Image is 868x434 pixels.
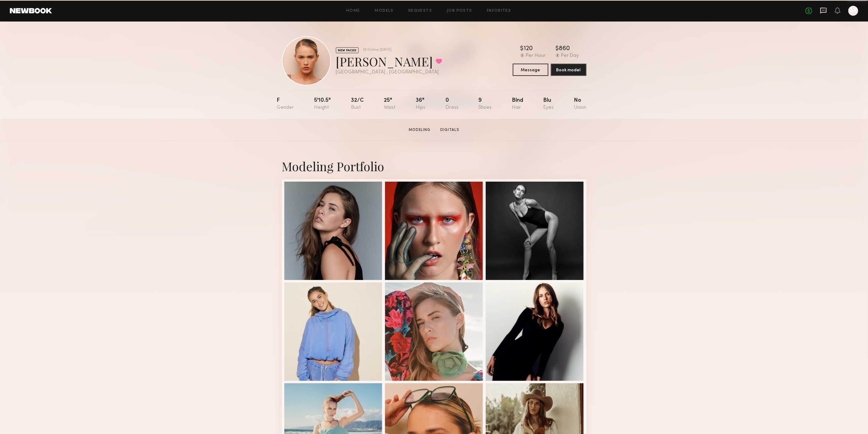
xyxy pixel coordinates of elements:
[368,48,392,52] div: Online [DATE]
[346,9,360,13] a: Home
[520,46,524,52] div: $
[574,98,586,110] div: No
[336,53,442,69] div: [PERSON_NAME]
[314,98,331,110] div: 5'10.5"
[524,46,533,52] div: 120
[282,158,586,174] div: Modeling Portfolio
[561,53,579,59] div: Per Day
[408,9,432,13] a: Requests
[446,98,458,110] div: 0
[555,46,559,52] div: $
[559,46,570,52] div: 860
[543,98,554,110] div: Blu
[447,9,472,13] a: Job Posts
[375,9,394,13] a: Models
[513,64,548,76] button: Message
[351,98,364,110] div: 32/c
[416,98,425,110] div: 36"
[438,127,462,133] a: Digitals
[336,70,442,75] div: [GEOGRAPHIC_DATA] , [GEOGRAPHIC_DATA]
[384,98,395,110] div: 25"
[512,98,523,110] div: Blnd
[336,47,359,53] div: NEW FACES
[526,53,546,59] div: Per Hour
[478,98,492,110] div: 9
[277,98,294,110] div: F
[848,6,858,16] a: M
[487,9,511,13] a: Favorites
[406,127,433,133] a: Modeling
[551,64,586,76] button: Book model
